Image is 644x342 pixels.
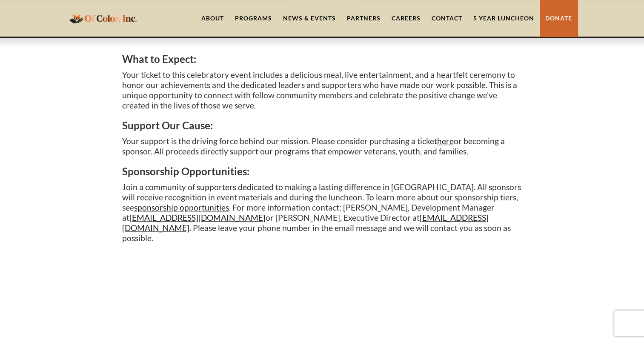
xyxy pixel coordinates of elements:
[122,53,196,65] strong: What to Expect:
[67,8,139,28] a: home
[235,14,272,23] div: Programs
[122,165,249,177] strong: Sponsorship Opportunities:
[134,202,229,212] a: sponsorship opportunities
[437,136,454,146] a: here
[122,182,522,243] p: Join a community of supporters dedicated to making a lasting difference in [GEOGRAPHIC_DATA]. All...
[122,136,522,157] p: Your support is the driving force behind our mission. Please consider purchasing a ticket or beco...
[122,213,489,233] a: [EMAIL_ADDRESS][DOMAIN_NAME]
[122,119,213,131] strong: Support Our Cause:
[122,70,522,111] p: Your ticket to this celebratory event includes a delicious meal, live entertainment, and a heartf...
[129,213,266,222] a: [EMAIL_ADDRESS][DOMAIN_NAME]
